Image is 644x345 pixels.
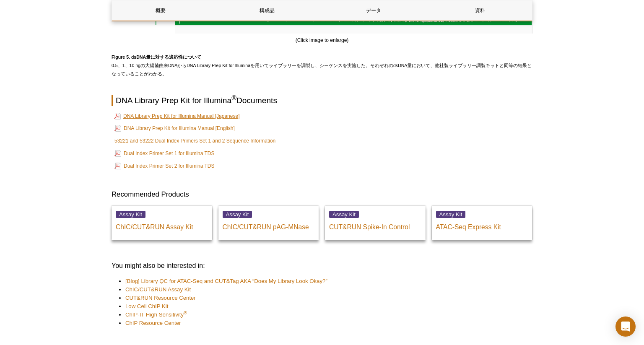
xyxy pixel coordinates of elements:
p: ChIC/CUT&RUN pAG-MNase [223,219,315,231]
span: Assay Kit [329,211,359,218]
h3: Recommended Products [112,189,532,200]
a: データ [325,0,422,21]
a: DNA Library Prep Kit for Illumina Manual [Japanese] [114,112,239,120]
a: Assay Kit ChIC/CUT&RUN Assay Kit [112,206,212,240]
a: CUT&RUN Resource Center [125,294,196,302]
h3: You might also be interested in: [112,261,532,271]
a: Assay Kit ATAC-Seq Express Kit [432,206,532,240]
a: [Blog] Library QC for ATAC-Seq and CUT&Tag AKA “Does My Library Look Okay?” [125,277,327,285]
a: DNA Library Prep Kit for Illumina Manual [English] [114,123,235,133]
p: ATAC-Seq Express Kit [436,219,528,231]
span: Assay Kit [223,211,252,218]
a: ChIC/CUT&RUN Assay Kit [125,285,191,294]
sup: ® [184,310,187,315]
a: 資料 [431,0,528,21]
p: ChIC/CUT&RUN Assay Kit [116,219,208,231]
p: CUT&RUN Spike-In Control [329,219,421,231]
a: Assay Kit CUT&RUN Spike-In Control [325,206,426,240]
span: Assay Kit [116,211,145,218]
a: 構成品 [218,0,315,21]
h2: DNA Library Prep Kit for Illumina Documents [112,95,532,106]
div: Open Intercom Messenger [615,316,636,337]
a: ChIP-IT High Sensitivity® [125,311,187,319]
a: 53221 and 53222 Dual Index Primers Set 1 and 2 Sequence Information [114,137,275,145]
a: Low Cell ChIP Kit [125,302,168,311]
a: 概要 [112,0,209,21]
a: Assay Kit ChIC/CUT&RUN pAG-MNase [218,206,319,240]
a: ChIP Resource Center [125,319,181,327]
sup: ® [231,94,236,101]
a: Dual Index Primer Set 1 for Illumina TDS [114,148,215,158]
span: 0.5、1、10 ngの大腸菌由来DNAからDNA Library Prep Kit for Illuminaを用いてライブラリーを調製し、シーケンスを実施した。それぞれのdsDNA量において、... [112,54,532,76]
span: Assay Kit [436,211,466,218]
strong: Figure 5. dsDNA量に対する適応性について [112,54,201,60]
a: Dual Index Primer Set 2 for Illumina TDS [114,161,215,171]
